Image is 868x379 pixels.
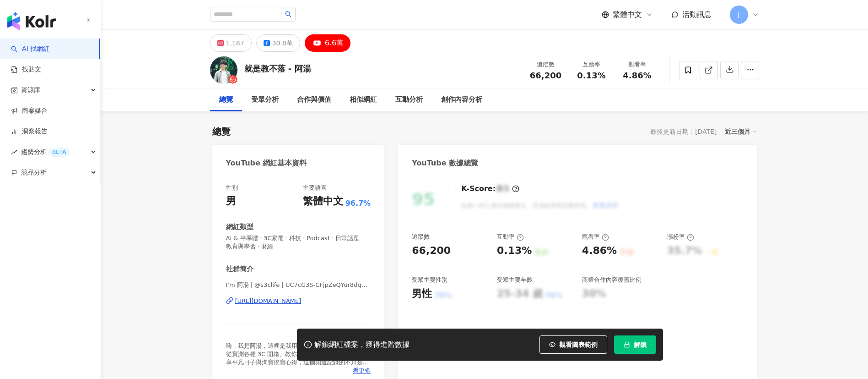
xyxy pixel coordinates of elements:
div: 觀看率 [582,233,609,241]
button: 觀看圖表範例 [539,335,607,354]
div: YouTube 網紅基本資料 [226,158,307,168]
button: 30.8萬 [256,34,300,52]
div: 相似網紅 [350,94,377,105]
span: 繁體中文 [613,10,642,20]
span: 看更多 [353,367,371,375]
a: 找貼文 [11,65,41,74]
button: 解鎖 [614,335,656,354]
div: 男性 [412,287,432,301]
div: 總覽 [212,125,231,138]
span: I'm 阿湯 | @s3clife | UC7cG3S-CFjpZeQYur8dqPRA [226,281,371,289]
div: BETA [49,148,70,157]
div: YouTube 數據總覽 [412,158,478,168]
div: 互動率 [497,233,524,241]
div: 合作與價值 [297,94,331,105]
img: logo [7,12,56,30]
img: KOL Avatar [210,56,237,84]
div: 追蹤數 [412,233,430,241]
div: 互動率 [574,60,609,69]
div: 就是教不落 - 阿湯 [244,63,311,74]
a: 商案媒合 [11,106,48,115]
div: K-Score : [461,184,519,194]
span: J [738,10,739,20]
div: 主要語言 [303,184,327,192]
span: 競品分析 [21,162,47,183]
div: 觀看率 [620,60,655,69]
div: 最後更新日期：[DATE] [650,128,717,135]
span: search [285,11,291,17]
div: 性別 [226,184,238,192]
span: AI & 半導體 · 3C家電 · 科技 · Podcast · 日常話題 · 教育與學習 · 財經 [226,234,371,251]
div: 社群簡介 [226,264,253,274]
span: 資源庫 [21,80,40,100]
div: 總覽 [219,94,233,105]
div: 解鎖網紅檔案，獲得進階數據 [314,340,410,350]
div: 商業合作內容覆蓋比例 [582,276,642,284]
a: 洞察報告 [11,127,48,136]
span: rise [11,149,17,155]
div: 66,200 [412,244,451,258]
span: 趨勢分析 [21,142,70,162]
a: searchAI 找網紅 [11,44,49,54]
div: 近三個月 [725,126,757,137]
button: 6.6萬 [305,34,350,52]
span: lock [624,341,630,348]
div: 30.8萬 [272,37,293,49]
div: 繁體中文 [303,194,343,209]
span: 66,200 [530,71,561,80]
div: [URL][DOMAIN_NAME] [235,297,302,305]
div: 網紅類型 [226,222,253,232]
div: 男 [226,194,236,209]
div: 4.86% [582,244,617,258]
button: 1,187 [210,34,252,52]
div: 追蹤數 [528,60,563,69]
span: 解鎖 [634,341,647,348]
span: 96.7% [345,198,371,209]
div: 1,187 [226,37,244,49]
div: 6.6萬 [325,37,344,49]
div: 受眾主要性別 [412,276,447,284]
div: 創作內容分析 [441,94,482,105]
span: 4.86% [623,71,651,80]
div: 0.13% [497,244,532,258]
div: 受眾分析 [251,94,279,105]
div: 互動分析 [395,94,423,105]
div: 漲粉率 [667,233,694,241]
div: 受眾主要年齡 [497,276,533,284]
span: 0.13% [577,71,605,80]
span: 活動訊息 [682,10,712,19]
span: 觀看圖表範例 [559,341,598,348]
a: [URL][DOMAIN_NAME] [226,297,371,305]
